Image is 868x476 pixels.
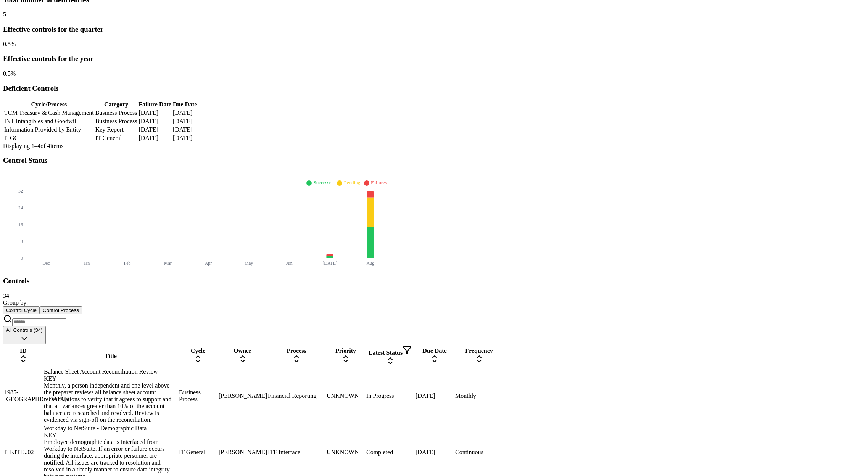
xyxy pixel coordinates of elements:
span: 0.5 % [3,41,16,47]
div: Completed [366,449,414,456]
div: Workday to NetSuite - Demographic Data [44,425,177,439]
tspan: 24 [18,205,23,211]
div: Process [268,347,325,354]
span: Displaying 1– 4 of 4 items [3,143,63,149]
button: Control Cycle [3,306,40,314]
div: In Progress [366,392,414,399]
tspan: Feb [124,261,131,266]
tspan: 8 [21,239,23,244]
h3: Effective controls for the year [3,55,865,63]
button: Control Process [40,306,82,314]
div: UNKNOWN [327,392,365,399]
span: Successes [313,180,333,185]
button: All Controls (34) [3,326,46,344]
td: Business Process [95,109,138,117]
th: Category [95,101,138,108]
div: Title [44,353,177,360]
td: ITGC [4,134,94,142]
span: Pending [344,180,360,185]
div: Monthly, a person independent and one level above the preparer reviews all balance sheet account ... [44,382,177,423]
td: [DATE] [138,126,171,133]
div: Financial Reporting [268,392,325,399]
th: Failure Date [138,101,171,108]
tspan: Dec [42,261,50,266]
td: Business Process [179,368,217,424]
tspan: Jun [286,261,293,266]
div: KEY [44,375,177,382]
tspan: Apr [205,261,212,266]
span: 5 [3,11,6,18]
tspan: 16 [18,222,23,227]
div: 1985-[GEOGRAPHIC_DATA] [4,389,42,403]
h3: Control Status [3,156,865,165]
td: [DATE] [138,109,171,117]
td: [DATE] [172,126,198,133]
tspan: Mar [164,261,172,266]
div: Latest Status [366,346,414,356]
div: [DATE] [415,449,454,456]
td: Business Process [95,117,138,125]
span: All Controls (34) [6,327,43,333]
td: [DATE] [172,109,198,117]
th: Due Date [172,101,198,108]
tspan: Jan [84,261,90,266]
td: TCM Treasury & Cash Management [4,109,94,117]
div: Balance Sheet Account Reconciliation Review [44,368,177,382]
tspan: Aug [367,261,375,266]
td: Information Provided by Entity [4,126,94,133]
div: Cycle [179,347,217,354]
td: [DATE] [172,134,198,142]
tspan: [DATE] [322,261,337,266]
div: ID [4,347,42,354]
td: IT General [95,134,138,142]
td: INT Intangibles and Goodwill [4,117,94,125]
div: UNKNOWN [327,449,365,456]
div: [PERSON_NAME] [219,449,266,456]
div: ITF Interface [268,449,325,456]
div: [DATE] [415,392,454,399]
h3: Deficient Controls [3,84,865,93]
span: Group by: [3,299,28,306]
td: Key Report [95,126,138,133]
tspan: 32 [18,188,23,194]
th: Cycle/Process [4,101,94,108]
div: KEY [44,432,177,439]
td: Monthly [455,368,503,424]
div: Frequency [455,347,503,354]
div: Owner [219,347,266,354]
div: Priority [327,347,365,354]
h3: Effective controls for the quarter [3,25,865,34]
tspan: May [245,261,253,266]
tspan: 0 [21,256,23,261]
td: [DATE] [138,117,171,125]
td: [DATE] [138,134,171,142]
td: [DATE] [172,117,198,125]
div: [PERSON_NAME] [219,392,266,399]
h3: Controls [3,277,865,285]
div: ITF.ITF...02 [4,449,42,456]
span: Failures [371,180,387,185]
div: Due Date [415,347,454,354]
span: 0.5 % [3,70,16,77]
span: 34 [3,293,9,299]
